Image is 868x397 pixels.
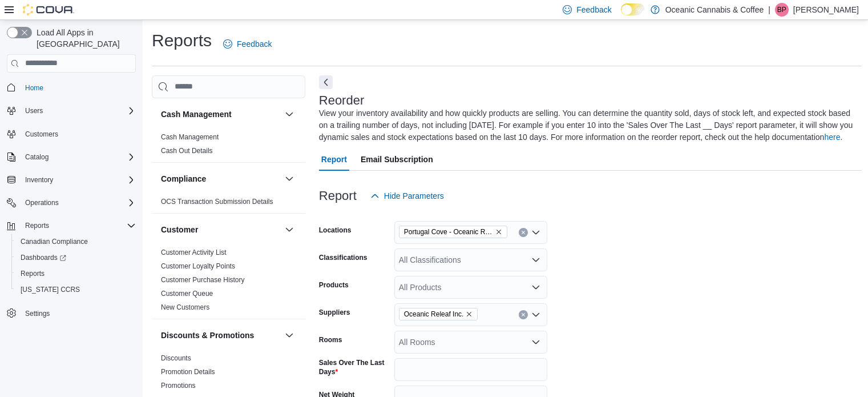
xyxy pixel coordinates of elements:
[21,196,136,210] span: Operations
[495,228,502,235] button: Remove Portugal Cove - Oceanic Releaf from selection in this group
[161,303,209,312] span: New Customers
[621,3,645,15] input: Dark Mode
[319,107,857,143] div: View your inventory availability and how quickly products are selling. You can determine the quan...
[775,3,789,17] div: Brooke Pynn
[319,358,390,376] label: Sales Over The Last Days
[531,228,540,237] button: Open list of options
[519,228,528,237] button: Clear input
[161,382,196,390] a: Promotions
[161,248,227,256] a: Customer Activity List
[21,150,53,164] button: Catalog
[321,148,347,171] span: Report
[16,283,84,296] a: [US_STATE] CCRS
[161,173,206,185] h3: Compliance
[21,104,136,118] span: Users
[21,127,63,141] a: Customers
[21,104,47,118] button: Users
[161,275,245,284] span: Customer Purchase History
[161,133,219,141] a: Cash Management
[161,354,191,363] span: Discounts
[21,307,54,320] a: Settings
[21,285,80,294] span: [US_STATE] CCRS
[319,335,342,344] label: Rooms
[161,381,196,390] span: Promotions
[319,189,357,203] h3: Report
[768,3,770,17] p: |
[16,235,136,248] span: Canadian Compliance
[319,308,350,317] label: Suppliers
[319,253,368,262] label: Classifications
[161,303,209,311] a: New Customers
[21,81,48,95] a: Home
[2,126,140,142] button: Customers
[466,311,473,318] button: Remove Oceanic Releaf Inc. from selection in this group
[161,224,280,235] button: Customer
[161,173,280,185] button: Compliance
[11,250,140,266] a: Dashboards
[384,190,444,202] span: Hide Parameters
[161,262,235,271] span: Customer Loyalty Points
[777,3,786,17] span: BP
[16,267,49,280] a: Reports
[161,330,280,341] button: Discounts & Promotions
[16,267,136,280] span: Reports
[237,38,272,50] span: Feedback
[16,251,71,264] a: Dashboards
[25,83,43,93] span: Home
[21,173,136,187] span: Inventory
[16,251,136,264] span: Dashboards
[25,221,49,230] span: Reports
[21,150,136,164] span: Catalog
[16,283,136,296] span: Washington CCRS
[219,33,276,55] a: Feedback
[531,310,540,319] button: Open list of options
[16,235,92,248] a: Canadian Compliance
[23,4,74,15] img: Cova
[161,109,232,120] h3: Cash Management
[366,185,449,207] button: Hide Parameters
[161,248,227,257] span: Customer Activity List
[21,219,136,232] span: Reports
[161,109,280,120] button: Cash Management
[319,75,333,89] button: Next
[161,147,213,155] a: Cash Out Details
[319,280,349,290] label: Products
[152,130,305,162] div: Cash Management
[161,146,213,155] span: Cash Out Details
[531,255,540,264] button: Open list of options
[824,133,840,142] a: here
[21,306,136,320] span: Settings
[2,195,140,211] button: Operations
[282,107,296,121] button: Cash Management
[25,175,53,185] span: Inventory
[21,173,58,187] button: Inventory
[404,308,464,320] span: Oceanic Releaf Inc.
[319,226,352,235] label: Locations
[793,3,859,17] p: [PERSON_NAME]
[25,106,43,115] span: Users
[161,262,235,270] a: Customer Loyalty Points
[161,367,215,376] span: Promotion Details
[21,81,136,95] span: Home
[21,196,63,210] button: Operations
[2,149,140,165] button: Catalog
[161,368,215,376] a: Promotion Details
[21,237,88,246] span: Canadian Compliance
[319,94,364,107] h3: Reorder
[282,328,296,342] button: Discounts & Promotions
[152,246,305,319] div: Customer
[161,133,219,142] span: Cash Management
[2,172,140,188] button: Inventory
[519,310,528,319] button: Clear input
[2,103,140,119] button: Users
[282,172,296,186] button: Compliance
[665,3,764,17] p: Oceanic Cannabis & Coffee
[399,308,478,320] span: Oceanic Releaf Inc.
[25,153,49,162] span: Catalog
[161,290,213,298] a: Customer Queue
[21,219,54,232] button: Reports
[32,27,136,50] span: Load All Apps in [GEOGRAPHIC_DATA]
[2,79,140,96] button: Home
[161,198,273,206] a: OCS Transaction Submission Details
